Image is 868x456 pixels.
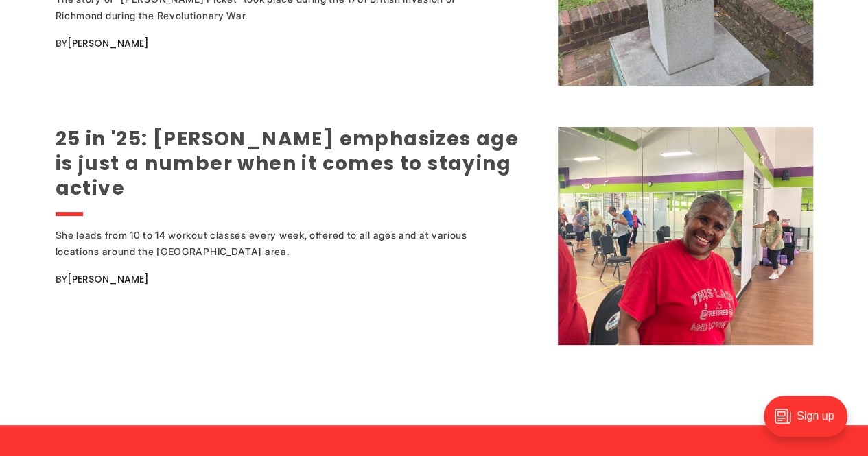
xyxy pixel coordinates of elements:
a: [PERSON_NAME] [67,272,149,286]
a: 25 in '25: [PERSON_NAME] emphasizes age is just a number when it comes to staying active [56,125,519,202]
img: 25 in '25: Debra Sims Fleisher emphasizes age is just a number when it comes to staying active [558,127,813,345]
div: By [56,35,541,51]
div: By [56,271,541,287]
a: [PERSON_NAME] [67,36,149,50]
div: She leads from 10 to 14 workout classes every week, offered to all ages and at various locations ... [56,227,502,260]
iframe: portal-trigger [752,389,868,456]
